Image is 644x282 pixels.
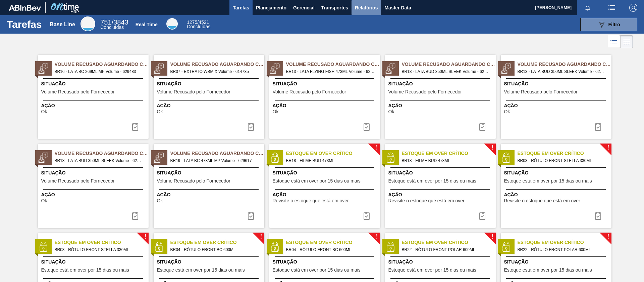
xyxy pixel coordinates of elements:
[273,89,346,94] span: Volume Recusado pelo Fornecedor
[157,198,163,203] span: Ok
[518,61,611,68] span: Volume Recusado Aguardando Ciência
[518,157,606,164] span: BR03 - RÓTULO FRONT STELLA 330ML
[518,239,611,246] span: Estoque em Over Crítico
[55,68,143,75] span: BR16 - LATA BC 269ML MP Volume - 629483
[474,209,490,223] button: icon-task complete
[376,145,378,150] span: !
[41,258,147,266] span: Situação
[38,64,48,74] img: status
[504,191,610,198] span: Ação
[154,242,164,252] img: status
[286,157,375,164] span: BR18 - FILME BUD 473ML
[247,123,255,131] img: icon-task-complete
[100,19,128,30] div: Base Line
[170,150,264,157] span: Volume Recusado Aguardando Ciência
[384,4,411,12] span: Master Data
[41,178,115,184] span: Volume Recusado pelo Fornecedor
[594,212,602,220] img: icon-task complete
[100,18,111,26] span: 751
[273,178,361,184] span: Estoque está em over por 15 dias ou mais
[359,209,375,223] button: icon-task complete
[243,209,259,223] div: Completar tarefa: 30361290
[233,4,249,12] span: Tarefas
[273,102,378,109] span: Ação
[388,109,394,114] span: Ok
[100,18,128,26] span: / 3843
[41,89,115,94] span: Volume Recusado pelo Fornecedor
[136,22,158,27] div: Real Time
[376,234,378,239] span: !
[157,268,245,273] span: Estoque está em over por 15 dias ou mais
[501,153,511,163] img: status
[187,24,210,29] span: Concluídas
[41,198,47,203] span: Ok
[157,178,230,184] span: Volume Recusado pelo Fornecedor
[286,61,380,68] span: Volume Recusado Aguardando Ciência
[144,234,146,239] span: !
[131,212,139,220] img: icon-task-complete
[187,19,197,25] span: 1275
[359,209,375,223] div: Completar tarefa: 30357801
[55,239,149,246] span: Estoque em Over Crítico
[38,153,48,163] img: status
[170,246,259,253] span: BR04 - RÓTULO FRONT BC 600ML
[388,191,494,198] span: Ação
[504,102,610,109] span: Ação
[491,234,493,239] span: !
[7,21,42,28] h1: Tarefas
[402,239,496,246] span: Estoque em Over Crítico
[80,16,95,31] div: Base Line
[608,35,620,48] div: Visão em Lista
[504,268,592,273] span: Estoque está em over por 15 dias ou mais
[388,169,494,176] span: Situação
[388,89,462,94] span: Volume Recusado pelo Fornecedor
[504,198,580,203] span: Revisite o estoque que está em over
[402,246,490,253] span: BR22 - RÓTULO FRONT POLAR 600ML
[157,258,263,266] span: Situação
[388,178,476,184] span: Estoque está em over por 15 dias ou mais
[127,209,143,223] div: Completar tarefa: 30360764
[620,35,633,48] div: Visão em Cards
[590,120,606,133] div: Completar tarefa: 30360763
[590,120,606,133] button: icon-task-complete
[388,268,476,273] span: Estoque está em over por 15 dias ou mais
[157,169,263,176] span: Situação
[607,234,609,239] span: !
[260,234,262,239] span: !
[166,18,178,30] div: Real Time
[187,20,210,29] div: Real Time
[501,64,511,74] img: status
[504,258,610,266] span: Situação
[608,22,620,27] span: Filtro
[474,209,490,223] div: Completar tarefa: 30357801
[157,109,163,114] span: Ok
[41,102,147,109] span: Ação
[402,61,496,68] span: Volume Recusado Aguardando Ciência
[157,80,263,87] span: Situação
[594,123,602,131] img: icon-task-complete
[385,153,395,163] img: status
[273,268,361,273] span: Estoque está em over por 15 dias ou mais
[243,120,259,133] button: icon-task-complete
[286,246,375,253] span: BR04 - RÓTULO FRONT BC 600ML
[491,145,493,150] span: !
[321,4,348,12] span: Transportes
[256,4,286,12] span: Planejamento
[590,209,606,223] button: icon-task complete
[170,157,259,164] span: BR19 - LATA BC 473ML MP Volume - 629617
[55,246,143,253] span: BR03 - RÓTULO FRONT STELLA 330ML
[355,4,378,12] span: Relatórios
[286,68,375,75] span: BR13 - LATA FLYING FISH 473ML Volume - 629036
[9,5,41,11] img: TNhmsLtSVTkK8tSr43FrP2fwEKptu5GPRR3wAAAABJRU5ErkJggg==
[402,157,490,164] span: BR18 - FILME BUD 473ML
[41,109,47,114] span: Ok
[273,198,349,203] span: Revisite o estoque que está em over
[55,150,149,157] span: Volume Recusado Aguardando Ciência
[273,169,378,176] span: Situação
[590,209,606,223] div: Completar tarefa: 30357802
[41,169,147,176] span: Situação
[388,80,494,87] span: Situação
[38,242,48,252] img: status
[127,209,143,223] button: icon-task-complete
[577,3,598,12] button: Notificações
